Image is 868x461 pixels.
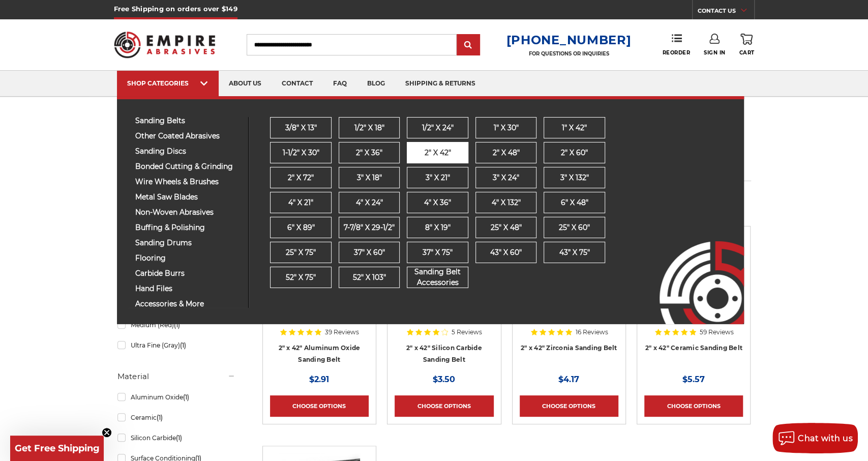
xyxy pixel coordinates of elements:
span: 43” x 75" [559,247,589,258]
span: 25" x 75" [285,247,315,258]
span: $5.57 [682,374,705,384]
span: non-woven abrasives [135,209,241,216]
span: 1" x 42" [562,123,587,133]
span: 6" x 89" [287,222,314,233]
span: accessories & more [135,300,241,308]
span: (1) [156,414,162,421]
span: 3" x 24" [493,172,519,183]
span: Sign In [704,49,726,56]
span: 4" x 132" [491,197,520,208]
span: 1/2" x 18" [354,123,384,133]
span: 3/8" x 13" [285,123,316,133]
span: $2.91 [309,374,329,384]
span: 5 Reviews [452,329,482,335]
span: (1) [179,341,186,349]
span: 3" x 132" [560,172,588,183]
span: 4" x 21" [288,197,313,208]
span: 3" x 21" [425,172,450,183]
span: other coated abrasives [135,132,241,140]
span: carbide burrs [135,270,241,277]
span: 2" x 60" [561,148,588,158]
a: 2" x 42" Silicon Carbide Sanding Belt [406,344,482,363]
span: 2" x 36" [355,148,382,158]
span: 43" x 60" [490,247,522,258]
a: Choose Options [644,395,743,417]
a: Ultra Fine (Gray) [117,336,235,354]
a: 2" x 42" Ceramic Sanding Belt [645,344,742,352]
span: 4" x 36" [424,197,451,208]
button: Chat with us [772,423,858,453]
a: Silicon Carbide [117,429,235,447]
span: 37" x 75" [423,247,453,258]
span: 1" x 30" [493,123,518,133]
a: blog [357,71,395,97]
span: 25" x 60" [559,222,590,233]
span: Sanding Belt Accessories [407,267,468,288]
span: 2" x 42" [424,148,451,158]
span: wire wheels & brushes [135,178,241,186]
span: 37" x 60" [353,247,384,258]
a: Cart [739,34,754,56]
a: Ceramic [117,409,235,426]
span: 52" x 103" [352,272,385,283]
span: 8" x 19" [425,222,450,233]
span: (1) [183,393,189,401]
span: 52" x 75" [285,272,315,283]
span: 2" x 48" [492,148,519,158]
a: [PHONE_NUMBER] [506,33,631,47]
a: Choose Options [395,395,493,417]
span: $4.17 [558,374,579,384]
span: sanding belts [135,117,241,125]
span: Chat with us [798,434,853,443]
span: $3.50 [433,374,455,384]
a: CONTACT US [698,5,754,19]
a: contact [272,71,323,97]
span: sanding drums [135,239,241,247]
span: flooring [135,254,241,262]
span: Cart [739,49,754,56]
img: Empire Abrasives Logo Image [641,211,744,324]
a: shipping & returns [395,71,486,97]
a: about us [219,71,272,97]
span: Get Free Shipping [15,443,100,454]
a: 2" x 42" Aluminum Oxide Sanding Belt [278,344,360,363]
span: (1) [175,434,182,442]
span: 59 Reviews [700,329,734,335]
input: Submit [458,35,478,55]
div: Get Free ShippingClose teaser [10,436,104,461]
span: 7-7/8" x 29-1/2" [343,222,394,233]
a: Aluminum Oxide [117,388,235,406]
span: 25" x 48" [490,222,521,233]
div: SHOP CATEGORIES [127,79,208,87]
span: sanding discs [135,148,241,155]
a: 2" x 42" Zirconia Sanding Belt [521,344,617,352]
a: Choose Options [520,395,618,417]
span: 16 Reviews [576,329,608,335]
a: Choose Options [270,395,369,417]
span: 3" x 18" [356,172,381,183]
a: Reorder [662,34,690,55]
p: FOR QUESTIONS OR INQUIRIES [506,50,631,57]
span: 39 Reviews [325,329,359,335]
span: hand files [135,285,241,293]
span: metal saw blades [135,193,241,201]
span: 4" x 24" [355,197,382,208]
h5: Material [117,370,235,383]
span: 2" x 72" [287,172,313,183]
a: faq [323,71,357,97]
span: 6" x 48" [560,197,588,208]
span: bonded cutting & grinding [135,163,241,170]
span: buffing & polishing [135,224,241,232]
button: Close teaser [102,427,112,438]
span: 1/2" x 24" [422,123,453,133]
span: Reorder [662,49,690,56]
span: (1) [173,321,179,329]
span: 1-1/2" x 30" [282,148,319,158]
img: Empire Abrasives [114,25,216,65]
a: Medium (Red) [117,316,235,334]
